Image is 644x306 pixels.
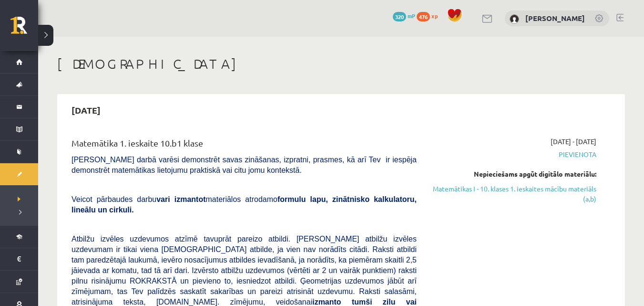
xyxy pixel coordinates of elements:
h2: [DATE] [62,99,110,121]
a: Matemātikas I - 10. klases 1. ieskaites mācību materiāls (a,b) [431,184,596,204]
span: Veicot pārbaudes darbu materiālos atrodamo [72,195,417,214]
a: Rīgas 1. Tālmācības vidusskola [10,17,38,41]
span: 320 [393,12,406,21]
span: mP [408,12,415,20]
b: formulu lapu, zinātnisko kalkulatoru, lineālu un cirkuli. [72,195,417,214]
a: 320 mP [393,12,415,20]
span: xp [431,12,438,20]
span: [DATE] - [DATE] [551,137,596,147]
span: [PERSON_NAME] darbā varēsi demonstrēt savas zināšanas, izpratni, prasmes, kā arī Tev ir iespēja d... [72,156,417,174]
a: [PERSON_NAME] [525,13,585,23]
span: 476 [417,12,430,21]
b: izmanto [312,298,341,306]
h1: [DEMOGRAPHIC_DATA] [57,56,625,72]
span: Pievienota [431,149,596,159]
div: Nepieciešams apgūt digitālo materiālu: [431,169,596,179]
div: Matemātika 1. ieskaite 10.b1 klase [72,137,417,154]
b: vari izmantot [156,195,205,203]
img: Ketija Dzilna [510,14,519,24]
a: 476 xp [417,12,442,20]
